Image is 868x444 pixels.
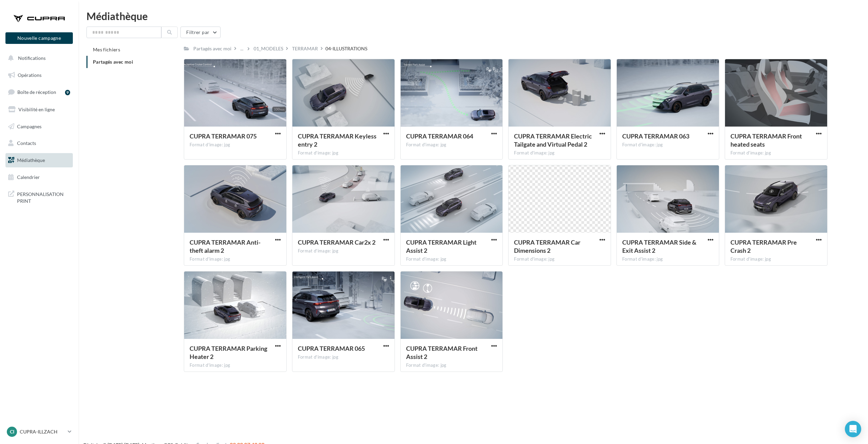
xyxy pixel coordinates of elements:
div: Format d'image: jpg [406,256,497,262]
div: Format d'image: jpg [622,142,713,148]
div: Format d'image: jpg [730,150,822,156]
button: Nouvelle campagne [5,32,73,44]
span: Notifications [18,55,46,61]
div: ... [239,44,245,53]
div: Format d'image: jpg [190,142,281,148]
span: CUPRA TERRAMAR 063 [622,132,689,140]
div: Format d'image: jpg [406,362,497,368]
div: 04-ILLUSTRATIONS [325,45,367,52]
span: CUPRA TERRAMAR Car2x 2 [298,239,375,246]
div: Format d'image: jpg [190,256,281,262]
div: Format d'image: jpg [190,362,281,368]
button: Notifications [4,51,71,65]
p: CUPRA-ILLZACH [20,428,65,435]
a: PERSONNALISATION PRINT [4,187,74,207]
span: CUPRA TERRAMAR Car Dimensions 2 [514,239,580,254]
div: Format d'image: jpg [298,354,389,360]
div: Format d'image: jpg [406,142,497,148]
span: Médiathèque [17,157,45,163]
span: CUPRA TERRAMAR 065 [298,345,365,352]
div: Format d'image: jpg [514,256,605,262]
button: Filtrer par [180,27,221,38]
span: Opérations [18,72,42,78]
div: TERRAMAR [292,45,318,52]
span: CUPRA TERRAMAR Light Assist 2 [406,239,477,254]
div: Format d'image: jpg [622,256,713,262]
div: Partagés avec moi [193,45,231,52]
a: Médiathèque [4,153,74,167]
span: Mes fichiers [93,47,120,52]
span: CUPRA TERRAMAR Parking Heater 2 [190,345,267,360]
div: Format d'image: jpg [298,248,389,254]
span: Calendrier [17,174,40,180]
div: Format d'image: jpg [298,150,389,156]
span: CUPRA TERRAMAR Front Assist 2 [406,345,478,360]
span: Partagés avec moi [93,59,133,65]
span: Boîte de réception [17,89,56,95]
span: CUPRA TERRAMAR Anti-theft alarm 2 [190,239,260,254]
a: Boîte de réception9 [4,85,74,99]
a: Campagnes [4,119,74,134]
div: 9 [65,90,70,95]
div: 01_MODELES [254,45,283,52]
div: Format d'image: jpg [514,150,605,156]
a: Opérations [4,68,74,82]
span: CUPRA TERRAMAR Front heated seats [730,132,802,148]
a: Visibilité en ligne [4,102,74,117]
div: Médiathèque [86,11,860,21]
a: Contacts [4,136,74,150]
span: Visibilité en ligne [18,106,55,112]
span: CUPRA TERRAMAR Pre Crash 2 [730,239,797,254]
span: Campagnes [17,123,42,129]
span: CUPRA TERRAMAR 064 [406,132,473,140]
span: PERSONNALISATION PRINT [17,190,70,204]
a: Calendrier [4,170,74,184]
span: CUPRA TERRAMAR 075 [190,132,257,140]
span: Contacts [17,140,36,146]
a: CI CUPRA-ILLZACH [5,425,73,438]
span: CUPRA TERRAMAR Keyless entry 2 [298,132,376,148]
div: Open Intercom Messenger [845,421,861,437]
div: Format d'image: jpg [730,256,822,262]
span: CI [10,428,14,435]
span: CUPRA TERRAMAR Side & Exit Assist 2 [622,239,696,254]
span: CUPRA TERRAMAR Electric Tailgate and Virtual Pedal 2 [514,132,592,148]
